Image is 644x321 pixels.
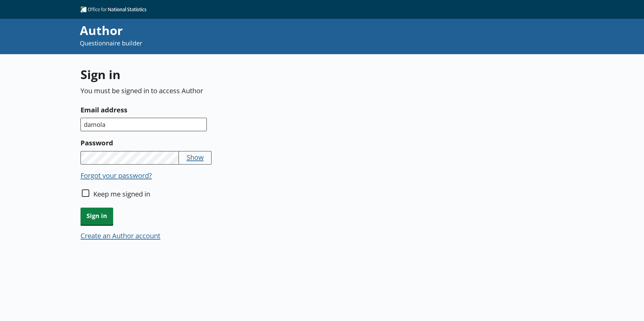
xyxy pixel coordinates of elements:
[187,152,204,162] button: Show
[80,137,397,148] label: Password
[80,22,433,39] div: Author
[80,208,113,225] button: Sign in
[80,86,397,95] p: You must be signed in to access Author
[80,104,397,115] label: Email address
[80,231,160,240] button: Create an Author account
[80,171,152,180] button: Forgot your password?
[93,189,150,199] label: Keep me signed in
[80,39,433,47] p: Questionnaire builder
[80,66,397,83] h1: Sign in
